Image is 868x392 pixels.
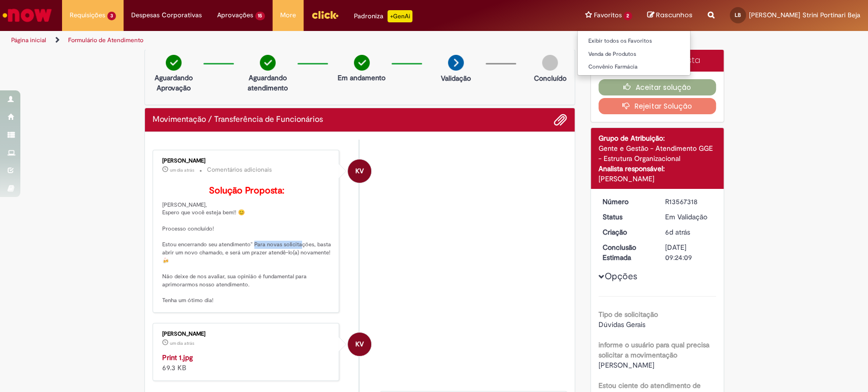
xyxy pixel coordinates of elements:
span: LB [735,12,741,18]
p: Validação [441,73,471,83]
span: [PERSON_NAME] [598,361,654,370]
div: 69.3 KB [162,352,332,373]
span: Favoritos [593,10,621,20]
span: Requisições [70,10,105,20]
p: [PERSON_NAME], Espero que você esteja bem!! 😊 Processo concluído! Estou encerrando seu atendiment... [162,186,332,305]
span: Dúvidas Gerais [598,320,645,329]
div: Padroniza [354,10,412,22]
button: Adicionar anexos [554,113,567,126]
div: [PERSON_NAME] [598,174,716,184]
p: Aguardando Aprovação [149,73,198,93]
a: Página inicial [11,36,46,44]
ul: Favoritos [577,30,691,76]
span: Aprovações [217,10,253,20]
span: 2 [623,12,632,20]
img: arrow-next.png [448,55,464,71]
div: Karine Vieira [348,159,371,183]
p: Em andamento [338,73,385,83]
span: um dia atrás [170,167,194,173]
span: [PERSON_NAME] Strini Portinari Beja [749,11,860,19]
span: KV [355,159,364,183]
small: Comentários adicionais [207,166,272,174]
div: Karine Vieira [348,333,371,356]
time: 25/09/2025 15:23:31 [665,227,690,237]
div: Grupo de Atribuição: [598,133,716,143]
div: Em Validação [665,212,712,222]
span: More [280,10,296,20]
time: 29/09/2025 09:09:50 [170,167,194,173]
h2: Movimentação / Transferência de Funcionários Histórico de tíquete [153,115,323,124]
p: Concluído [533,73,566,83]
img: check-circle-green.png [354,55,370,71]
div: R13567318 [665,197,712,207]
div: [PERSON_NAME] [162,158,332,164]
div: [DATE] 09:24:09 [665,242,712,263]
button: Aceitar solução [598,79,716,95]
b: Tipo de solicitação [598,310,658,319]
img: ServiceNow [1,5,53,25]
dt: Status [595,212,657,222]
a: Formulário de Atendimento [68,36,143,44]
span: Despesas Corporativas [131,10,202,20]
p: +GenAi [387,10,412,22]
button: Rejeitar Solução [598,98,716,114]
a: Exibir todos os Favoritos [578,36,690,47]
div: Analista responsável: [598,164,716,174]
span: 3 [107,12,116,20]
p: Aguardando atendimento [243,73,292,93]
img: click_logo_yellow_360x200.png [311,7,339,22]
dt: Número [595,197,657,207]
span: KV [355,332,364,356]
b: Solução Proposta: [209,185,284,197]
div: 25/09/2025 15:23:31 [665,227,712,237]
a: Print 1.jpg [162,353,193,362]
span: 6d atrás [665,227,690,237]
span: um dia atrás [170,340,194,346]
div: [PERSON_NAME] [162,331,332,337]
b: informe o usuário para qual precisa solicitar a movimentação [598,340,709,360]
img: check-circle-green.png [166,55,182,71]
dt: Conclusão Estimada [595,242,657,263]
span: Rascunhos [656,10,693,20]
ul: Trilhas de página [8,31,571,50]
a: Rascunhos [647,11,693,20]
a: Convênio Farmácia [578,61,690,73]
time: 29/09/2025 09:09:28 [170,340,194,346]
a: Venda de Produtos [578,49,690,60]
dt: Criação [595,227,657,237]
span: 15 [255,12,265,20]
div: Gente e Gestão - Atendimento GGE - Estrutura Organizacional [598,143,716,164]
img: check-circle-green.png [260,55,276,71]
img: img-circle-grey.png [542,55,558,71]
